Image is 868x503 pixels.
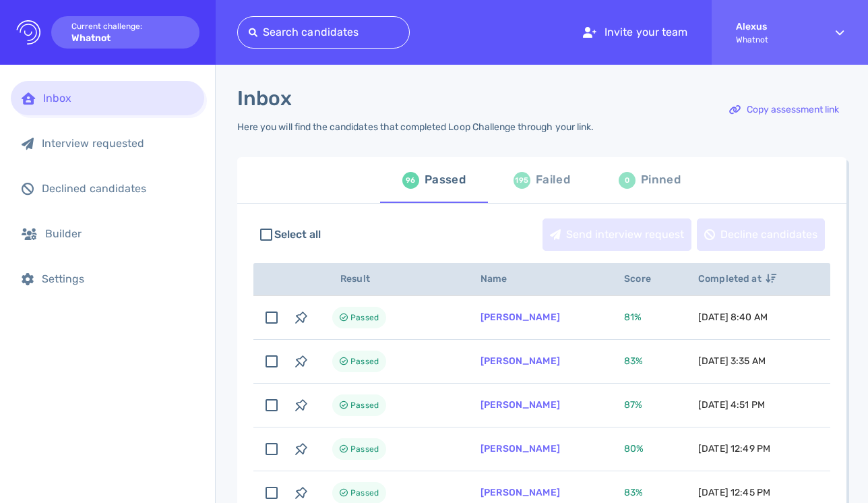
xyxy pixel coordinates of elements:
[514,172,530,189] div: 195
[350,309,379,326] span: Passed
[698,399,765,411] span: [DATE] 4:51 PM
[624,355,643,367] span: 83 %
[536,170,570,190] div: Failed
[480,355,560,367] a: [PERSON_NAME]
[722,94,846,125] div: Copy assessment link
[542,218,691,251] button: Send interview request
[697,219,824,250] div: Decline candidates
[619,172,635,189] div: 0
[543,219,691,250] div: Send interview request
[698,312,768,323] span: [DATE] 8:40 AM
[641,170,681,190] div: Pinned
[237,121,594,133] div: Here you will find the candidates that completed Loop Challenge through your link.
[698,355,766,367] span: [DATE] 3:35 AM
[697,218,825,251] button: Decline candidates
[624,273,666,285] span: Score
[624,312,642,323] span: 81 %
[45,227,193,240] div: Builder
[480,487,560,498] a: [PERSON_NAME]
[698,487,770,498] span: [DATE] 12:45 PM
[350,485,379,501] span: Passed
[425,170,466,190] div: Passed
[274,227,321,243] span: Select all
[480,312,560,323] a: [PERSON_NAME]
[350,353,379,369] span: Passed
[624,443,644,454] span: 80 %
[736,21,811,32] strong: Alexus
[316,263,464,296] th: Result
[43,92,193,105] div: Inbox
[736,35,811,45] span: Whatnot
[698,443,770,454] span: [DATE] 12:49 PM
[624,399,642,411] span: 87 %
[722,94,846,126] button: Copy assessment link
[42,272,193,285] div: Settings
[624,487,643,498] span: 83 %
[480,273,522,285] span: Name
[480,399,560,411] a: [PERSON_NAME]
[402,172,419,189] div: 96
[42,137,193,150] div: Interview requested
[350,397,379,413] span: Passed
[350,441,379,457] span: Passed
[480,443,560,454] a: [PERSON_NAME]
[237,86,292,111] h1: Inbox
[698,273,776,285] span: Completed at
[42,182,193,195] div: Declined candidates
